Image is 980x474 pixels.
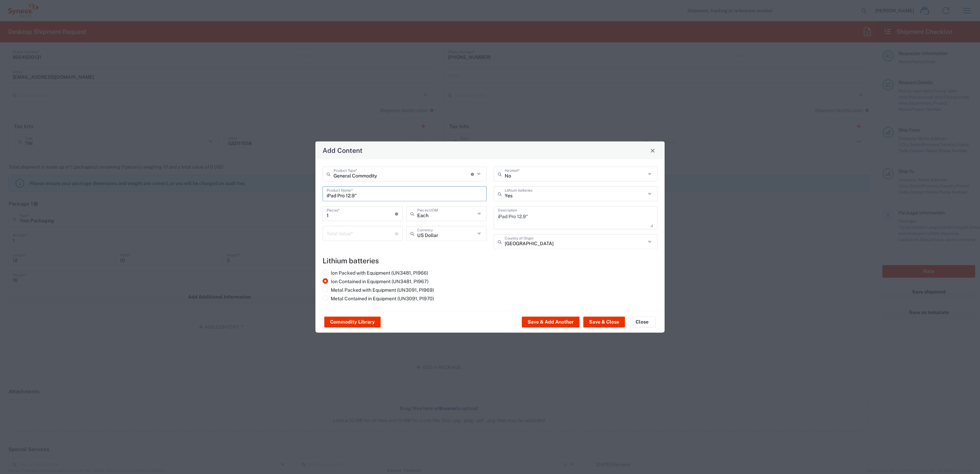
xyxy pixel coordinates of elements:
[628,317,656,328] button: Close
[323,295,434,302] label: Metal Contained in Equipment (UN3091, PI970)
[648,146,657,155] button: Close
[583,317,625,328] button: Save & Close
[323,270,428,276] label: Ion Packed with Equipment (UN3481, PI966)
[324,317,381,328] button: Commodity Library
[323,287,434,293] label: Metal Packed with Equipment (UN3091, PI969)
[522,317,580,328] button: Save & Add Another
[323,256,657,265] h4: Lithium batteries
[323,145,363,155] h4: Add Content
[323,278,428,285] label: Ion Contained in Equipment (UN3481, PI967)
